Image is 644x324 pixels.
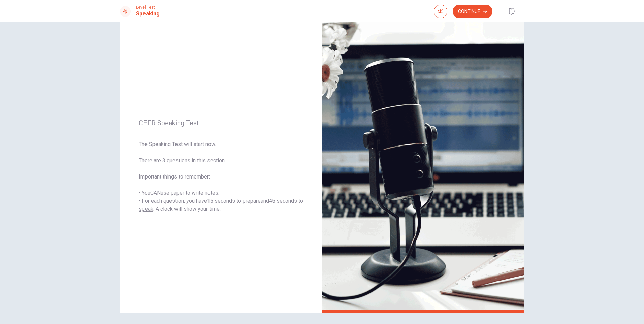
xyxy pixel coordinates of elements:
[322,19,524,313] img: speaking intro
[139,140,303,213] span: The Speaking Test will start now. There are 3 questions in this section. Important things to reme...
[136,5,160,10] span: Level Test
[136,10,160,18] h1: Speaking
[453,5,492,18] button: Continue
[207,198,261,204] u: 15 seconds to prepare
[150,190,161,196] u: CAN
[139,119,303,127] span: CEFR Speaking Test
